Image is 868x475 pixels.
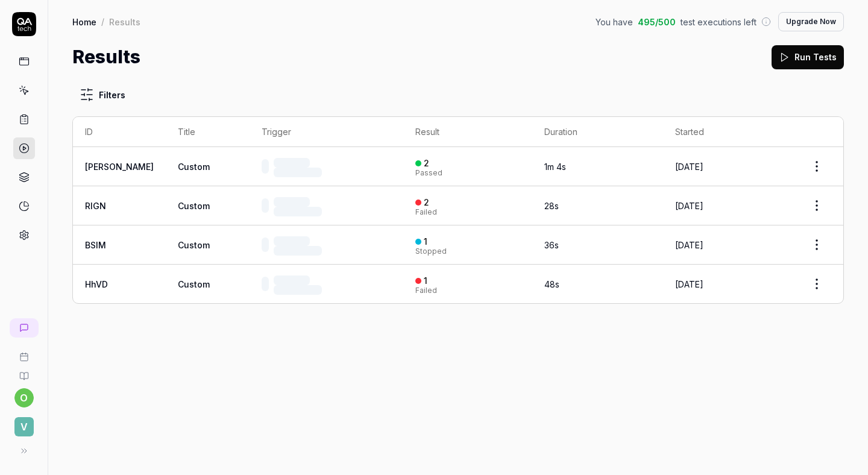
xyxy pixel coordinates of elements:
[73,117,166,147] th: ID
[778,12,844,31] button: Upgrade Now
[424,197,429,208] div: 2
[178,279,210,289] span: Custom
[663,117,790,147] th: Started
[424,275,427,286] div: 1
[638,16,676,28] span: 495 / 500
[403,117,532,147] th: Result
[681,16,756,28] span: test executions left
[415,169,442,177] div: Passed
[544,162,566,172] time: 1m 4s
[178,240,210,250] span: Custom
[101,16,104,28] div: /
[85,162,154,172] a: [PERSON_NAME]
[72,16,96,28] a: Home
[532,117,663,147] th: Duration
[596,16,633,28] span: You have
[544,240,559,250] time: 36s
[166,117,250,147] th: Title
[5,362,43,381] a: Documentation
[5,342,43,362] a: Book a call with us
[85,201,106,211] a: RlGN
[424,158,429,169] div: 2
[675,240,703,250] time: [DATE]
[675,279,703,289] time: [DATE]
[250,117,403,147] th: Trigger
[5,407,43,439] button: V
[72,83,133,107] button: Filters
[14,388,34,407] button: o
[675,201,703,211] time: [DATE]
[415,287,437,294] div: Failed
[109,16,140,28] div: Results
[675,162,703,172] time: [DATE]
[14,417,34,436] span: V
[415,209,437,216] div: Failed
[415,248,447,255] div: Stopped
[178,201,210,211] span: Custom
[424,236,427,247] div: 1
[544,201,559,211] time: 28s
[10,318,39,338] a: New conversation
[85,279,108,289] a: HhVD
[544,279,559,289] time: 48s
[772,45,844,69] button: Run Tests
[85,240,106,250] a: BSlM
[178,162,210,172] span: Custom
[72,43,140,71] h1: Results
